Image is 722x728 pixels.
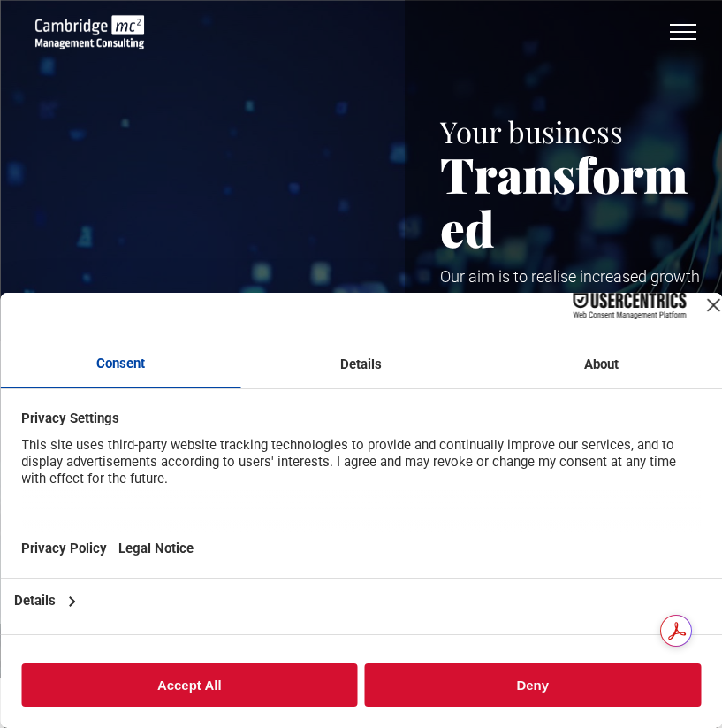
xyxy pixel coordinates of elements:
[440,267,700,381] span: Our aim is to realise increased growth and cost savings through digital transformation, as well a...
[35,15,144,49] img: Cambridge Management Logo, digital transformation
[440,111,623,150] span: Your business
[440,141,688,260] span: Transformed
[35,18,144,36] a: Your Business Transformed | Cambridge Management Consulting
[660,9,706,55] button: menu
